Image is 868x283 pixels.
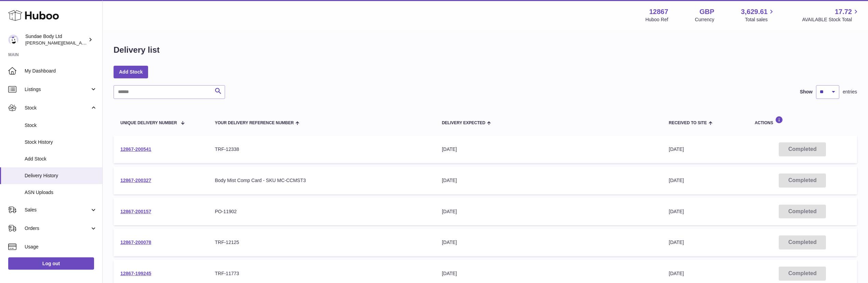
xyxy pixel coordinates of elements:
span: [DATE] [669,146,684,152]
div: [DATE] [442,208,655,215]
div: Body Mist Comp Card - SKU MC-CCMST3 [215,177,428,184]
div: Huboo Ref [645,16,668,23]
span: Your Delivery Reference Number [215,121,294,125]
span: [PERSON_NAME][EMAIL_ADDRESS][DOMAIN_NAME] [25,40,137,46]
strong: GBP [699,7,714,16]
h1: Delivery list [114,44,160,55]
a: 17.72 AVAILABLE Stock Total [802,7,860,23]
span: ASN Uploads [25,189,97,196]
span: Listings [25,86,90,93]
div: TRF-11773 [215,270,428,277]
div: TRF-12125 [215,239,428,246]
span: AVAILABLE Stock Total [802,16,860,23]
img: dianne@sundaebody.com [8,35,18,45]
div: [DATE] [442,270,655,277]
span: [DATE] [669,209,684,214]
a: Add Stock [114,66,148,78]
span: Usage [25,244,97,250]
span: 3,629.61 [741,7,768,16]
a: 12867-200157 [120,209,151,214]
a: 12867-200078 [120,240,151,245]
div: [DATE] [442,239,655,246]
div: Actions [755,116,850,125]
span: Received to Site [669,121,707,125]
a: 12867-199245 [120,271,151,276]
span: [DATE] [669,240,684,245]
span: [DATE] [669,178,684,183]
a: Log out [8,257,94,270]
span: Orders [25,225,90,232]
div: Sundae Body Ltd [25,33,87,46]
a: 3,629.61 Total sales [741,7,776,23]
div: [DATE] [442,177,655,184]
span: Add Stock [25,156,97,162]
span: My Dashboard [25,68,97,74]
span: Stock History [25,139,97,145]
a: 12867-200541 [120,146,151,152]
span: Delivery History [25,172,97,179]
strong: 12867 [649,7,668,16]
span: Stock [25,122,97,129]
div: Currency [695,16,714,23]
label: Show [800,89,813,95]
div: [DATE] [442,146,655,153]
span: Stock [25,105,90,111]
span: [DATE] [669,271,684,276]
div: TRF-12338 [215,146,428,153]
span: 17.72 [835,7,852,16]
div: PO-11902 [215,208,428,215]
span: Sales [25,207,90,213]
span: Total sales [745,16,775,23]
a: 12867-200327 [120,178,151,183]
span: entries [843,89,857,95]
span: Unique Delivery Number [120,121,177,125]
span: Delivery Expected [442,121,485,125]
